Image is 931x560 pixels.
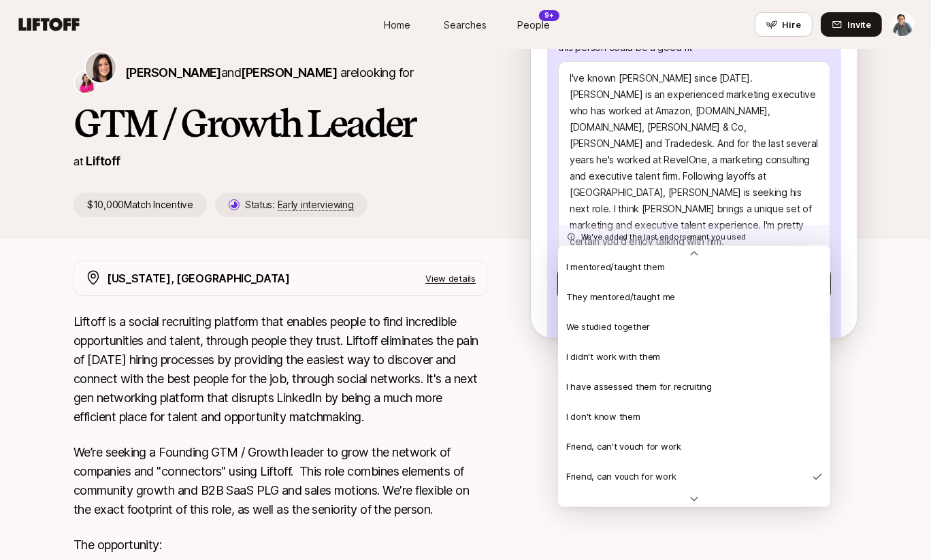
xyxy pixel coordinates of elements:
[566,290,675,303] p: They mentored/taught me
[566,260,664,274] p: I mentored/taught them
[566,470,676,483] p: Friend, can vouch for work
[566,350,660,363] p: I didn't work with them
[566,380,712,393] p: I have assessed them for recruiting
[566,440,681,453] p: Friend, can't vouch for work
[566,320,650,333] p: We studied together
[566,410,640,423] p: I don't know them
